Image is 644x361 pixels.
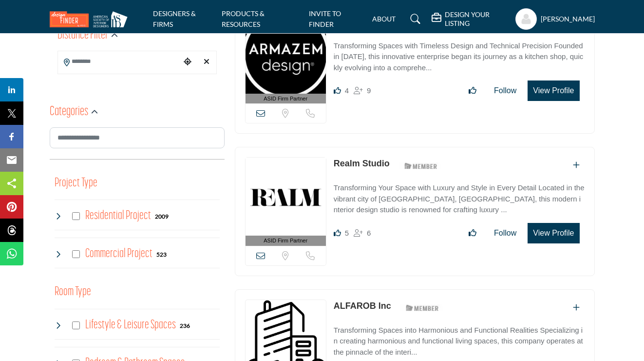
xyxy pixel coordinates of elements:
[72,250,80,258] input: Select Commercial Project checkbox
[50,127,225,148] input: Search Category
[246,16,326,104] a: ASID Firm Partner
[401,11,427,27] a: Search
[50,11,133,27] img: Site Logo
[445,10,510,28] h5: DESIGN YOUR LISTING
[264,95,307,103] span: ASID Firm Partner
[72,321,80,329] input: Select Lifestyle & Leisure Spaces checkbox
[334,229,341,237] i: Likes
[334,157,390,170] p: Realm Studio
[153,9,196,28] a: DESIGNERS & FIRMS
[55,174,97,193] button: Project Type
[367,229,371,237] span: 6
[334,325,585,358] p: Transforming Spaces into Harmonious and Functional Realities Specializing in creating harmonious ...
[156,250,167,259] div: 523 Results For Commercial Project
[155,212,169,221] div: 2009 Results For Residential Project
[573,303,580,312] a: Add To List
[488,81,523,100] button: Follow
[334,301,391,311] a: ALFAROB Inc
[462,81,483,100] button: Like listing
[85,317,176,334] h4: Lifestyle & Leisure Spaces: Lifestyle & Leisure Spaces
[528,223,579,243] button: View Profile
[334,182,585,216] p: Transforming Your Space with Luxury and Style in Every Detail Located in the vibrant city of [GEO...
[156,251,167,258] b: 523
[222,9,265,28] a: PRODUCTS & RESOURCES
[515,8,537,30] button: Show hide supplier dropdown
[528,80,579,101] button: View Profile
[334,300,391,313] p: ALFAROB Inc
[58,52,181,71] input: Search Location
[55,283,91,301] button: Room Type
[57,27,108,44] h2: Distance Filter
[354,85,371,97] div: Followers
[334,319,585,358] a: Transforming Spaces into Harmonious and Functional Realities Specializing in creating harmonious ...
[50,103,88,121] h2: Categories
[541,14,595,24] h5: [PERSON_NAME]
[345,86,349,95] span: 4
[246,16,326,94] img: Studio Ad
[462,223,483,243] button: Like listing
[432,10,510,28] div: DESIGN YOUR LISTING
[199,52,213,73] div: Clear search location
[399,160,443,172] img: ASID Members Badge Icon
[334,177,585,216] a: Transforming Your Space with Luxury and Style in Every Detail Located in the vibrant city of [GEO...
[246,158,326,246] a: ASID Firm Partner
[180,321,190,330] div: 236 Results For Lifestyle & Leisure Spaces
[400,302,444,314] img: ASID Members Badge Icon
[264,237,307,245] span: ASID Firm Partner
[85,245,152,262] h4: Commercial Project: Involve the design, construction, or renovation of spaces used for business p...
[155,213,169,220] b: 2009
[372,15,396,23] a: ABOUT
[334,40,585,74] p: Transforming Spaces with Timeless Design and Technical Precision Founded in [DATE], this innovati...
[334,87,341,94] i: Likes
[354,227,371,239] div: Followers
[334,159,390,168] a: Realm Studio
[367,86,371,95] span: 9
[180,52,194,73] div: Choose your current location
[488,223,523,243] button: Follow
[72,212,80,220] input: Select Residential Project checkbox
[246,158,326,236] img: Realm Studio
[573,161,580,169] a: Add To List
[334,35,585,74] a: Transforming Spaces with Timeless Design and Technical Precision Founded in [DATE], this innovati...
[345,229,349,237] span: 5
[180,322,190,329] b: 236
[309,9,341,28] a: INVITE TO FINDER
[85,207,151,224] h4: Residential Project: Types of projects range from simple residential renovations to highly comple...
